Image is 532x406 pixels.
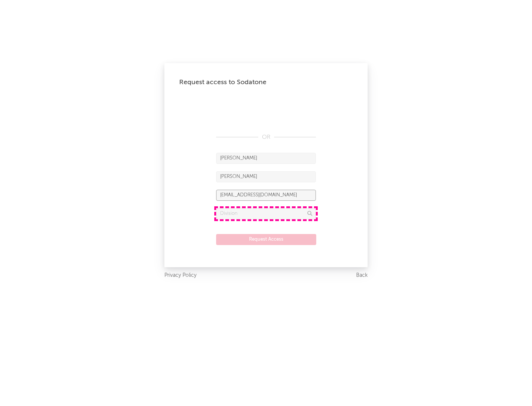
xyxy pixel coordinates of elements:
[179,78,353,87] div: Request access to Sodatone
[216,234,316,245] button: Request Access
[216,171,316,182] input: Last Name
[216,208,316,219] input: Division
[164,271,197,280] a: Privacy Policy
[356,271,368,280] a: Back
[216,133,316,142] div: OR
[216,190,316,201] input: Email
[216,153,316,164] input: First Name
